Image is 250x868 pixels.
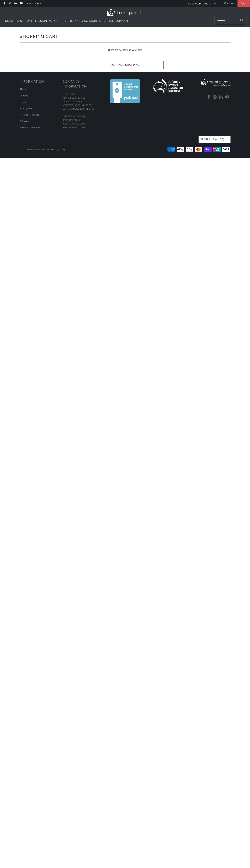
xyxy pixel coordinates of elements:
[65,17,80,25] summary: YubiKey
[35,17,63,25] a: Mission Darkness
[103,19,113,23] span: Merch
[4,17,128,25] nav: Translation missing: en.navigation.header.main_nav
[20,88,26,91] a: About
[225,95,230,99] a: Trust Panda Australia on YouTube
[223,2,235,6] a: Login
[107,9,143,16] img: Trust Panda Australia
[25,2,41,6] a: 1300 072 632
[115,19,128,23] span: Support
[20,126,40,129] a: Terms & Conditions
[14,2,17,5] a: Trust Panda Australia on LinkedIn
[63,92,102,129] p: Trust Panda ABN 14 612 411 668 ACN 612 411 668 NZ GST [PHONE_NUMBER] EU Tax ID: [STREET_ADDRESS][...
[73,107,95,111] a: HU27309711-2-43
[28,148,65,151] a: Trust Panda [GEOGRAPHIC_DATA]
[20,120,29,123] a: Shipping
[3,2,6,5] a: Trust Panda Australia on Facebook
[115,17,128,25] a: Support
[19,2,23,5] a: Trust Panda Australia on YouTube
[82,19,101,23] span: Accessories
[82,17,101,25] a: Accessories
[8,2,11,5] a: Trust Panda Australia on Instagram
[20,113,39,116] a: Returns & Refunds
[199,136,230,143] button: Australia (AUD $)
[87,46,164,54] p: There are no items in your cart.
[87,61,164,69] a: Continue Shopping
[20,101,26,104] a: News
[206,95,212,99] a: Trust Panda Australia on Facebook
[103,17,113,25] a: Merch
[20,33,231,40] h1: Shopping Cart
[20,144,65,152] p: © 2025 .
[237,17,246,25] button: Search
[65,19,76,23] span: YubiKey
[4,17,33,25] a: Encrypted Storage
[212,95,218,99] a: Trust Panda Australia on Instagram
[4,19,33,23] span: Encrypted Storage
[20,94,28,97] a: Contact
[35,19,63,23] span: Mission Darkness
[20,107,34,110] a: Privacy Policy
[219,95,224,99] a: Trust Panda Australia on LinkedIn
[214,17,246,25] input: Search...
